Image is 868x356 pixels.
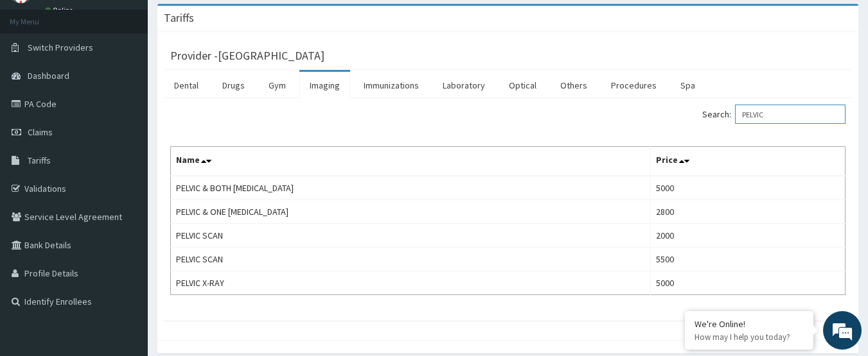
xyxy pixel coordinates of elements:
span: Claims [28,126,53,138]
th: Name [171,147,651,176]
td: 5500 [651,248,846,271]
td: PELVIC X-RAY [171,271,651,295]
a: Procedures [601,72,667,99]
img: d_794563401_company_1708531726252_794563401 [24,64,52,96]
a: Online [45,6,76,15]
td: PELVIC SCAN [171,224,651,248]
td: 2800 [651,200,846,224]
a: Immunizations [353,72,429,99]
div: We're Online! [695,318,804,330]
td: PELVIC SCAN [171,248,651,271]
th: Price [651,147,846,176]
td: PELVIC & BOTH [MEDICAL_DATA] [171,176,651,200]
td: 2000 [651,224,846,248]
label: Search: [702,105,846,124]
a: Gym [258,72,296,99]
a: Laboratory [432,72,495,99]
a: Others [550,72,598,99]
span: Switch Providers [28,42,93,53]
a: Optical [499,72,547,99]
span: Dashboard [28,70,69,81]
div: Minimize live chat window [211,6,242,37]
div: Chat with us now [67,72,216,89]
span: We're online! [75,100,177,230]
a: Imaging [299,72,350,99]
a: Spa [670,72,705,99]
h3: Tariffs [164,12,194,24]
span: Tariffs [28,155,51,166]
textarea: Type your message and hit 'Enter' [6,228,245,273]
td: PELVIC & ONE [MEDICAL_DATA] [171,200,651,224]
a: Drugs [212,72,255,99]
p: How may I help you today? [695,332,804,343]
td: 5000 [651,176,846,200]
a: Dental [164,72,209,99]
td: 5000 [651,271,846,295]
h3: Provider - [GEOGRAPHIC_DATA] [170,50,324,62]
input: Search: [735,105,846,124]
